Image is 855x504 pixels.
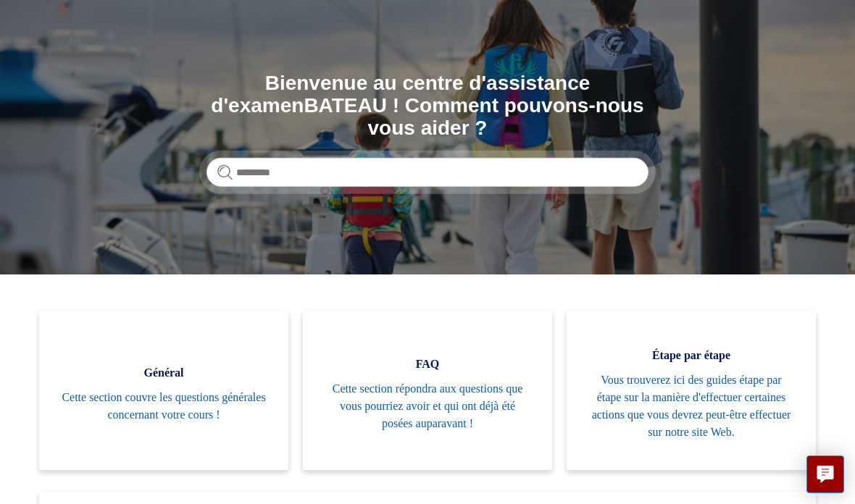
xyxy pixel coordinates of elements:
[207,158,648,187] input: Recherche
[652,349,730,361] font: Étape par étape
[211,72,643,139] font: Bienvenue au centre d'assistance d'examenBATEAU ! Comment pouvons-nous vous aider ?
[39,311,288,470] a: Général Cette section couvre les questions générales concernant votre cours !
[806,455,844,493] button: Live chat
[416,358,440,370] font: FAQ
[303,311,552,470] a: FAQ Cette section répondra aux questions que vous pourriez avoir et qui ont déjà été posées aupar...
[592,374,791,438] font: Vous trouverez ici des guides étape par étape sur la manière d'effectuer certaines actions que vo...
[567,311,816,470] a: Étape par étape Vous trouverez ici des guides étape par étape sur la manière d'effectuer certaine...
[62,391,265,421] font: Cette section couvre les questions générales concernant votre cours !
[333,382,523,429] font: Cette section répondra aux questions que vous pourriez avoir et qui ont déjà été posées auparavant !
[143,366,183,379] font: Général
